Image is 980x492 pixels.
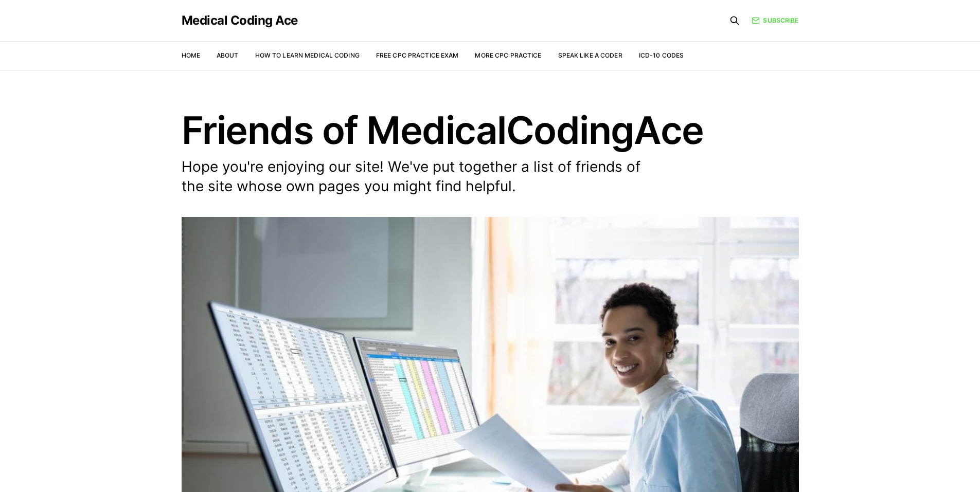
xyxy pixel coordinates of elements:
a: Medical Coding Ace [182,14,298,27]
a: Free CPC Practice Exam [376,51,459,59]
a: Speak Like a Coder [558,51,622,59]
a: ICD-10 Codes [639,51,684,59]
a: How to Learn Medical Coding [255,51,360,59]
p: Hope you're enjoying our site! We've put together a list of friends of the site whose own pages y... [182,157,655,196]
h1: Friends of MedicalCodingAce [182,111,799,149]
a: About [217,51,239,59]
a: Home [182,51,200,59]
a: Subscribe [752,15,798,25]
a: More CPC Practice [475,51,541,59]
